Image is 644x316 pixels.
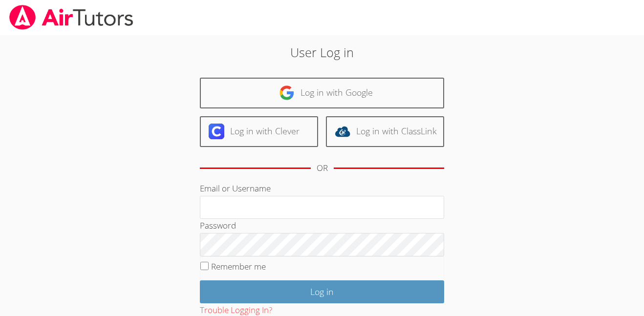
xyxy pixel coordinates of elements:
[326,116,444,147] a: Log in with ClassLink
[317,161,328,175] div: OR
[211,261,266,272] label: Remember me
[200,183,271,194] label: Email or Username
[279,85,295,101] img: google-logo-50288ca7cdecda66e5e0955fdab243c47b7ad437acaf1139b6f446037453330a.svg
[200,116,318,147] a: Log in with Clever
[200,78,444,108] a: Log in with Google
[8,5,134,30] img: airtutors_banner-c4298cdbf04f3fff15de1276eac7730deb9818008684d7c2e4769d2f7ddbe033.png
[200,220,236,231] label: Password
[209,124,224,139] img: clever-logo-6eab21bc6e7a338710f1a6ff85c0baf02591cd810cc4098c63d3a4b26e2feb20.svg
[148,43,496,62] h2: User Log in
[335,124,350,139] img: classlink-logo-d6bb404cc1216ec64c9a2012d9dc4662098be43eaf13dc465df04b49fa7ab582.svg
[200,280,444,303] input: Log in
